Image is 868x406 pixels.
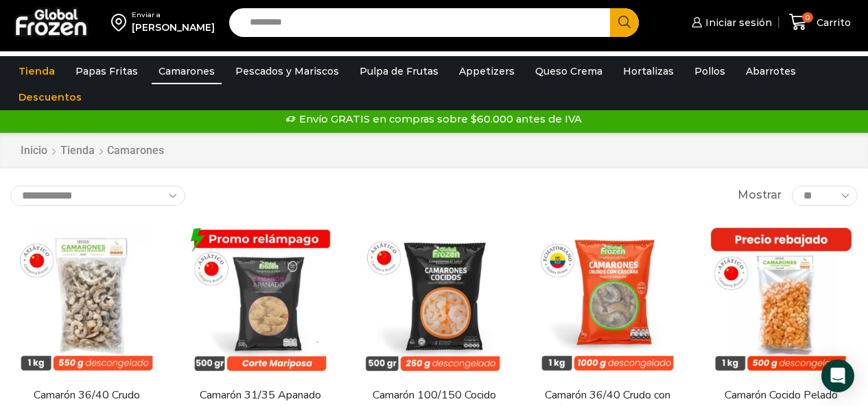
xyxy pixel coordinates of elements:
[616,58,681,84] a: Hortalizas
[60,143,95,159] a: Tienda
[12,84,89,110] a: Descuentos
[152,58,222,84] a: Camarones
[702,16,772,29] span: Iniciar sesión
[739,58,803,84] a: Abarrotes
[821,359,854,392] div: Open Intercom Messenger
[12,58,62,84] a: Tienda
[610,8,639,37] button: Search button
[688,58,732,84] a: Pollos
[107,144,164,157] h1: Camarones
[452,58,521,84] a: Appetizers
[802,12,813,23] span: 0
[20,143,164,159] nav: Breadcrumb
[353,58,445,84] a: Pulpa de Frutas
[20,143,48,159] a: Inicio
[10,186,185,206] select: Pedido de la tienda
[528,58,609,84] a: Queso Crema
[132,10,215,20] div: Enviar a
[228,58,346,84] a: Pescados y Mariscos
[813,16,851,29] span: Carrito
[111,10,132,34] img: address-field-icon.svg
[738,188,782,203] span: Mostrar
[786,6,854,38] a: 0 Carrito
[69,58,145,84] a: Papas Fritas
[132,21,215,34] div: [PERSON_NAME]
[688,9,772,36] a: Iniciar sesión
